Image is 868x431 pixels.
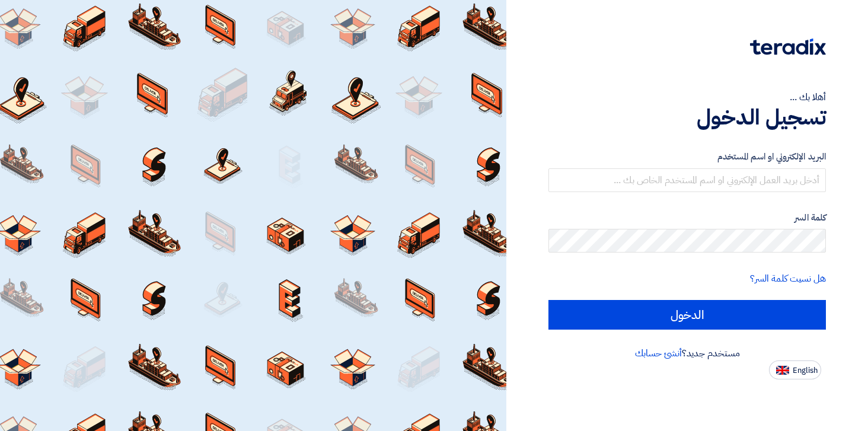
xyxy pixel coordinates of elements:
[793,366,818,375] span: English
[769,360,821,379] button: English
[548,168,826,192] input: أدخل بريد العمل الإلكتروني او اسم المستخدم الخاص بك ...
[635,346,682,360] a: أنشئ حسابك
[750,39,826,55] img: Teradix logo
[548,211,826,225] label: كلمة السر
[548,300,826,330] input: الدخول
[548,90,826,104] div: أهلا بك ...
[776,366,789,375] img: en-US.png
[548,346,826,360] div: مستخدم جديد؟
[548,104,826,130] h1: تسجيل الدخول
[750,272,826,286] a: هل نسيت كلمة السر؟
[548,150,826,164] label: البريد الإلكتروني او اسم المستخدم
